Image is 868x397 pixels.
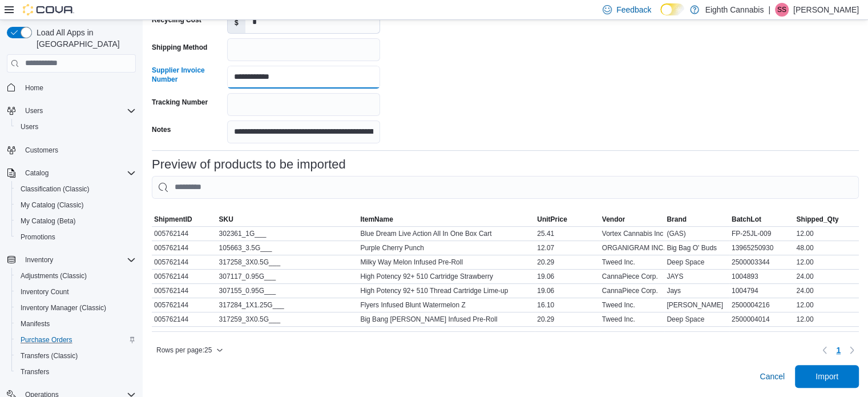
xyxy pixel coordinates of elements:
div: 302361_1G___ [217,227,358,240]
button: Users [21,104,47,118]
a: Promotions [16,230,60,244]
button: My Catalog (Classic) [11,197,140,213]
span: BatchLot [732,215,761,224]
div: 24.00 [794,270,859,283]
div: 2500004216 [729,298,794,312]
button: Classification (Classic) [11,181,140,197]
button: BatchLot [729,212,794,226]
div: 005762144 [152,284,217,298]
span: Adjustments (Classic) [16,269,136,283]
label: Supplier Invoice Number [152,66,223,84]
button: SKU [217,212,358,226]
div: (GAS) [664,227,729,240]
div: High Potency 92+ 510 Cartridge Strawberry [358,270,535,283]
div: Deep Space [664,255,729,269]
span: 1 [836,344,841,356]
button: Users [11,119,140,135]
div: 20.29 [535,255,600,269]
h3: Preview of products to be imported [152,158,346,171]
span: Brand [667,215,687,224]
a: Classification (Classic) [16,182,94,196]
span: Home [21,81,136,95]
div: 12.00 [794,227,859,240]
span: Inventory [21,253,136,267]
div: Flyers Infused Blunt Watermelon Z [358,298,535,312]
button: Transfers (Classic) [11,348,140,364]
div: 12.07 [535,241,600,255]
span: Purchase Orders [21,335,72,344]
span: Customers [25,146,58,155]
span: Users [25,106,43,115]
button: Customers [2,142,140,158]
span: Inventory Count [16,285,136,299]
span: Vendor [602,215,625,224]
button: Inventory Count [11,284,140,300]
div: 005762144 [152,241,217,255]
button: Brand [664,212,729,226]
a: Inventory Count [16,285,74,299]
button: Page 1 of 1 [831,341,845,359]
span: Shipped_Qty [796,215,838,224]
a: Customers [21,143,63,157]
div: Jays [664,284,729,298]
button: Vendor [600,212,665,226]
a: Inventory Manager (Classic) [16,301,111,315]
span: Promotions [16,230,136,244]
div: JAYS [664,270,729,283]
span: Manifests [21,319,50,328]
div: 317284_1X1.25G___ [217,298,358,312]
span: Inventory Manager (Classic) [21,303,106,312]
span: Catalog [25,169,49,178]
span: Inventory Count [21,287,69,296]
div: CannaPiece Corp. [600,284,665,298]
label: Tracking Number [152,98,208,107]
label: Shipping Method [152,43,207,52]
span: Import [815,371,838,382]
div: Purple Cherry Punch [358,241,535,255]
div: 2500003344 [729,255,794,269]
button: Purchase Orders [11,332,140,348]
div: 307117_0.95G___ [217,270,358,283]
div: 16.10 [535,298,600,312]
label: Notes [152,125,171,134]
button: ShipmentID [152,212,217,226]
div: 20.29 [535,312,600,326]
span: Rows per page : 25 [156,346,212,355]
div: 48.00 [794,241,859,255]
a: Manifests [16,317,54,331]
button: Manifests [11,316,140,332]
div: [PERSON_NAME] [664,298,729,312]
a: Users [16,120,43,134]
div: CannaPiece Corp. [600,270,665,283]
div: Vortex Cannabis Inc [600,227,665,240]
div: Big Bang [PERSON_NAME] Infused Pre-Roll [358,312,535,326]
div: 13965250930 [729,241,794,255]
div: Tweed Inc. [600,312,665,326]
span: Promotions [21,232,55,242]
a: My Catalog (Classic) [16,198,88,212]
p: [PERSON_NAME] [793,3,859,17]
span: Classification (Classic) [21,185,90,194]
span: Transfers (Classic) [21,351,78,360]
input: This is a search bar. As you type, the results lower in the page will automatically filter. [152,176,859,199]
button: Home [2,79,140,96]
button: Cancel [755,365,789,388]
span: Inventory Manager (Classic) [16,301,136,315]
div: 12.00 [794,298,859,312]
nav: Pagination for table: MemoryTable from EuiInMemoryTable [818,341,859,359]
button: Adjustments (Classic) [11,268,140,284]
div: 25.41 [535,227,600,240]
ul: Pagination for table: MemoryTable from EuiInMemoryTable [831,341,845,359]
span: Cancel [760,371,785,382]
div: 005762144 [152,255,217,269]
span: Feedback [616,4,651,15]
div: 12.00 [794,312,859,326]
p: | [768,3,770,17]
div: Tweed Inc. [600,298,665,312]
div: 2500004014 [729,312,794,326]
span: ShipmentID [154,215,192,224]
span: Inventory [25,255,53,264]
span: Manifests [16,317,136,331]
img: Cova [23,4,74,15]
div: Shari Smiley [775,3,789,17]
